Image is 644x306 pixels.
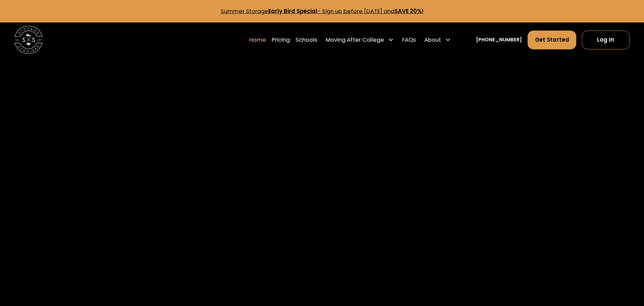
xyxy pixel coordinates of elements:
[221,7,424,15] a: Summer StorageEarly Bird Special- Sign up before [DATE] andSAVE 20%!
[582,31,630,49] a: Log In
[424,36,441,44] div: About
[272,30,290,50] a: Pricing
[268,7,317,15] strong: Early Bird Special
[326,36,384,44] div: Moving After College
[394,7,424,15] strong: SAVE 20%!
[528,31,577,49] a: Get Started
[402,30,416,50] a: FAQs
[296,30,317,50] a: Schools
[14,26,42,54] img: Storage Scholars main logo
[476,36,522,44] a: [PHONE_NUMBER]
[249,30,266,50] a: Home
